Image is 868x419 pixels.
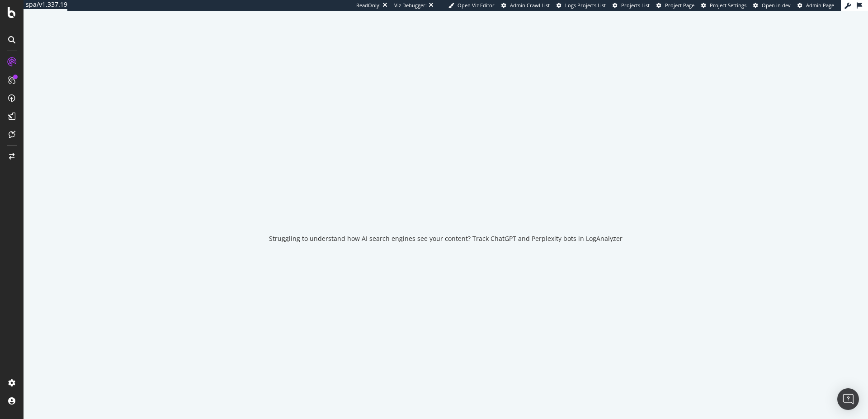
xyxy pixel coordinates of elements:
span: Open in dev [762,2,791,9]
a: Projects List [613,2,650,9]
span: Project Page [665,2,694,9]
a: Logs Projects List [557,2,606,9]
a: Admin Page [797,2,834,9]
div: animation [413,187,478,220]
a: Open in dev [753,2,791,9]
div: Viz Debugger: [394,2,427,9]
span: Projects List [621,2,650,9]
a: Admin Crawl List [501,2,550,9]
div: ReadOnly: [356,2,381,9]
a: Project Settings [701,2,746,9]
span: Admin Crawl List [510,2,550,9]
span: Admin Page [806,2,834,9]
a: Open Viz Editor [448,2,495,9]
span: Project Settings [710,2,746,9]
div: Open Intercom Messenger [837,388,859,410]
span: Open Viz Editor [458,2,495,9]
span: Logs Projects List [565,2,606,9]
a: Project Page [656,2,694,9]
div: Struggling to understand how AI search engines see your content? Track ChatGPT and Perplexity bot... [269,234,623,243]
